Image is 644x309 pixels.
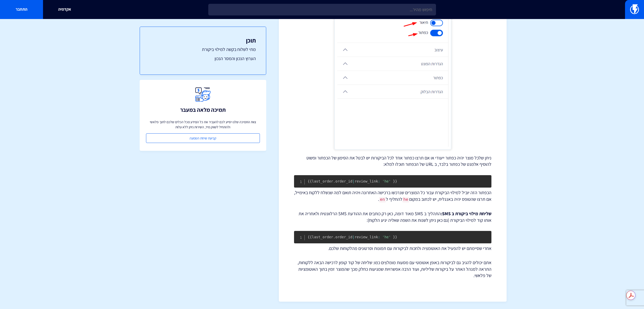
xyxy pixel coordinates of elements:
[294,245,491,252] p: אחרי שסיימתם יש להפעיל את האוטומציה ולחכות לביקורות עם תמונות וסרטונים מהלקוחות שלכם.
[382,179,391,183] span: 'he'
[393,179,395,183] span: }
[294,259,491,279] p: אתם יכולים להגיב גם לביקורות באופן אוטומטי עם מסעות מומלצים כמו: שליחה של קוד קופון לרכישה הבאה ל...
[378,235,380,239] span: :
[352,179,355,183] span: |
[294,155,491,168] p: ניתן שלכל מוצר יהיה כפתור ייעודי או אם תרצו כפתור אחד לכל הביקורות יש לבטל את הסימון של הכפתור ופ...
[294,189,491,203] p: הכפתור הזה יוביל למילוי הביקורת עבור כל המוצרים שנרכשו ברכישה האחרונה ויהיה תואם למה שנשלח ללקוח ...
[441,211,491,216] strong: שליחת מילוי ביקורת ב SMS:
[146,119,260,130] p: צוות התמיכה שלנו יסייע לכם להעביר את כל המידע מכל הכלים שלכם לתוך פלאשי ולהתחיל לשווק מיד, השירות...
[308,235,397,239] code: last_order order_id review_link
[150,37,256,44] h3: תוכן
[379,197,386,203] code: en
[402,197,409,203] code: he
[294,210,491,223] p: התהליך ב SMS מאוד דומה, כאן רק כותבים את ההודעת SMS הרלוונטית ולאחריה את אותו קוד למילוי הביקורת ...
[146,133,260,143] a: קביעת שיחת הטמעה
[352,235,355,239] span: |
[310,235,312,239] span: {
[395,235,397,239] span: }
[393,235,395,239] span: }
[395,179,397,183] span: }
[308,235,310,239] span: {
[378,179,380,183] span: :
[308,179,397,183] code: last_order order_id review_link
[333,179,335,183] span: .
[208,4,436,15] input: חיפוש מהיר...
[308,179,310,183] span: {
[310,179,312,183] span: {
[150,55,256,62] a: הערוץ הנכון והמסר הנכון
[382,235,391,239] span: 'he'
[333,235,335,239] span: .
[150,46,256,53] a: מתי לשלוח בקשה למילוי ביקורת
[180,107,226,113] h3: תמיכה מלאה במעבר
